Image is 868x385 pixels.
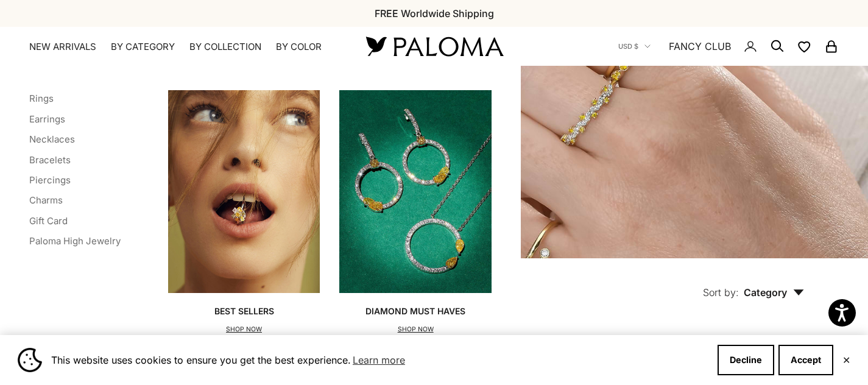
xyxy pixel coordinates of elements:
[744,286,804,298] span: Category
[214,323,274,336] p: SHOP NOW
[111,41,175,53] summary: By Category
[718,345,774,375] button: Decline
[618,27,839,66] nav: Secondary navigation
[51,351,708,369] span: This website uses cookies to ensure you get the best experience.
[189,41,261,53] summary: By Collection
[29,93,54,104] a: Rings
[29,154,71,166] a: Bracelets
[29,133,75,145] a: Necklaces
[778,345,833,375] button: Accept
[29,41,337,53] nav: Primary navigation
[351,351,407,369] a: Learn more
[276,41,322,53] summary: By Color
[29,235,121,247] a: Paloma High Jewelry
[29,41,96,53] a: NEW ARRIVALS
[365,305,465,317] p: Diamond Must Haves
[618,41,651,52] button: USD $
[365,323,465,336] p: SHOP NOW
[618,41,638,52] span: USD $
[339,90,492,335] a: Diamond Must HavesSHOP NOW
[168,90,320,335] a: Best SellersSHOP NOW
[675,258,832,309] button: Sort by: Category
[214,305,274,317] p: Best Sellers
[18,348,42,372] img: Cookie banner
[29,215,68,227] a: Gift Card
[842,356,850,364] button: Close
[703,286,739,298] span: Sort by:
[29,113,65,125] a: Earrings
[29,174,71,186] a: Piercings
[375,5,494,21] p: FREE Worldwide Shipping
[669,38,731,54] a: FANCY CLUB
[29,194,63,206] a: Charms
